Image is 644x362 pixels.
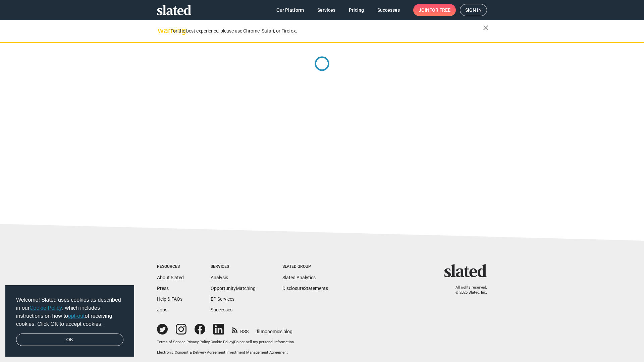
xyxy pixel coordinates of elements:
[211,307,232,312] a: Successes
[211,296,234,302] a: EP Services
[157,307,167,312] a: Jobs
[257,329,265,334] span: film
[232,324,249,335] a: RSS
[210,340,211,344] span: |
[429,4,450,16] span: for free
[5,285,134,357] div: cookieconsent
[158,26,166,35] mat-icon: warning
[68,313,85,319] a: opt-out
[282,275,316,280] a: Slated Analytics
[317,4,335,16] span: Services
[234,340,294,345] button: Do not sell my personal information
[211,286,256,291] a: OpportunityMatching
[185,340,186,344] span: |
[16,334,123,346] a: dismiss cookie message
[226,350,288,355] a: Investment Management Agreement
[282,286,328,291] a: DisclosureStatements
[157,264,184,269] div: Resources
[419,4,450,16] span: Join
[377,4,400,16] span: Successes
[312,4,341,16] a: Services
[282,264,328,269] div: Slated Group
[372,4,405,16] a: Successes
[170,26,483,36] div: For the best experience, please use Chrome, Safari, or Firefox.
[211,264,256,269] div: Services
[225,350,226,355] span: |
[30,305,62,311] a: Cookie Policy
[16,296,123,328] span: Welcome! Slated uses cookies as described in our , which includes instructions on how to of recei...
[186,340,210,344] a: Privacy Policy
[211,340,233,344] a: Cookie Policy
[257,323,292,335] a: filmonomics blog
[157,350,225,355] a: Electronic Consent & Delivery Agreement
[157,275,184,280] a: About Slated
[482,24,490,32] mat-icon: close
[157,340,185,344] a: Terms of Service
[271,4,309,16] a: Our Platform
[460,4,487,16] a: Sign in
[343,4,369,16] a: Pricing
[211,275,228,280] a: Analysis
[413,4,456,16] a: Joinfor free
[448,285,487,295] p: All rights reserved. © 2025 Slated, Inc.
[157,286,169,291] a: Press
[465,4,482,16] span: Sign in
[276,4,304,16] span: Our Platform
[157,296,182,302] a: Help & FAQs
[233,340,234,344] span: |
[349,4,364,16] span: Pricing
